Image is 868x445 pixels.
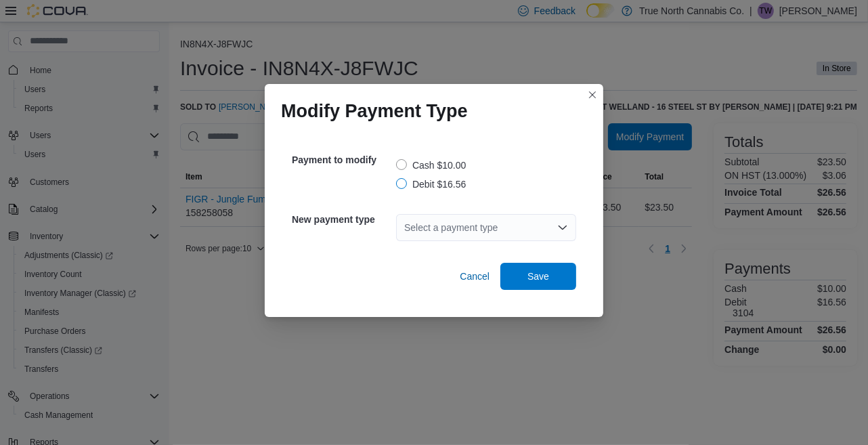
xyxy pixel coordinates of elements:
[404,219,406,236] input: Accessible screen reader label
[584,87,601,103] button: Closes this modal window
[396,176,466,192] label: Debit $16.56
[454,263,495,290] button: Cancel
[527,270,549,283] span: Save
[500,263,576,290] button: Save
[557,222,568,233] button: Open list of options
[281,100,468,122] h1: Modify Payment Type
[292,206,393,233] h5: New payment type
[292,146,393,173] h5: Payment to modify
[396,157,466,173] label: Cash $10.00
[460,270,490,283] span: Cancel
